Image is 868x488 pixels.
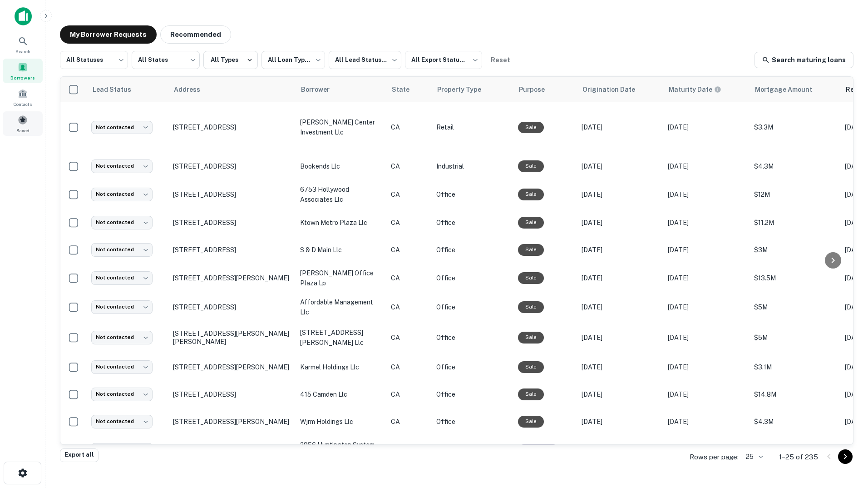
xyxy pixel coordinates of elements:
p: CA [391,302,427,312]
th: Address [168,77,296,102]
div: All Loan Types [261,48,325,72]
p: $4.3M [754,417,836,427]
a: Contacts [3,85,43,110]
p: [DATE] [668,362,745,372]
p: [STREET_ADDRESS] [173,123,291,131]
a: Borrowers [3,59,43,83]
p: [STREET_ADDRESS] [173,162,291,170]
p: CA [391,389,427,399]
p: [DATE] [668,273,745,283]
div: 25 [742,450,764,463]
p: CA [391,273,427,283]
a: Search maturing loans [755,52,853,68]
div: Not contacted [91,121,153,134]
div: Not contacted [91,360,153,373]
p: s & d main llc [300,245,382,255]
p: Office [436,273,509,283]
h6: Maturity Date [669,85,712,95]
p: [DATE] [668,122,745,132]
div: Not contacted [91,415,153,428]
button: Export all [60,448,99,462]
div: All Export Statuses [405,48,482,72]
button: Reset [486,51,515,69]
p: Office [436,417,509,427]
p: [STREET_ADDRESS] [173,190,291,199]
span: Borrower [301,84,341,95]
p: [DATE] [582,189,659,199]
div: Not contacted [91,388,153,401]
th: State [386,77,432,102]
iframe: Chat Widget [823,415,868,459]
div: Sale [518,244,544,255]
p: [DATE] [668,333,745,343]
th: Borrower [296,77,386,102]
p: Retail [436,122,509,132]
p: $14.8M [754,389,836,399]
p: Office [436,362,509,372]
p: [STREET_ADDRESS] [173,303,291,311]
div: Sale [518,416,544,427]
div: All States [132,48,200,72]
p: $3M [754,245,836,255]
p: Office [436,245,509,255]
th: Maturity dates displayed may be estimated. Please contact the lender for the most accurate maturi... [663,77,750,102]
div: Sale [518,122,544,133]
div: All Lead Statuses [329,48,401,72]
p: [DATE] [582,161,659,171]
p: 2956 huntington system llc [300,440,382,460]
p: $5M [754,333,836,343]
span: Origination Date [582,84,647,95]
p: [STREET_ADDRESS][PERSON_NAME] [173,274,291,282]
p: [DATE] [668,161,745,171]
p: [STREET_ADDRESS][PERSON_NAME] [173,363,291,371]
span: Purpose [519,84,557,95]
span: Borrowers [10,74,35,81]
span: Mortgage Amount [755,84,824,95]
div: Sale [518,361,544,373]
div: Not contacted [91,300,153,314]
div: Sale [518,388,544,400]
span: Address [174,84,212,95]
p: [DATE] [668,417,745,427]
div: Maturity dates displayed may be estimated. Please contact the lender for the most accurate maturi... [669,85,721,95]
p: CA [391,122,427,132]
div: Not contacted [91,443,153,456]
p: [DATE] [582,417,659,427]
div: Sale [518,217,544,228]
th: Property Type [432,77,513,102]
div: Not contacted [91,243,153,256]
p: ktown metro plaza llc [300,218,382,228]
p: karmel holdings llc [300,362,382,372]
div: Not contacted [91,331,153,344]
button: Recommended [160,25,231,44]
span: Lead Status [92,84,143,95]
p: [DATE] [668,302,745,312]
span: Contacts [14,100,32,108]
p: Office [436,333,509,343]
p: Office [436,189,509,199]
th: Mortgage Amount [750,77,840,102]
th: Purpose [513,77,577,102]
div: Not contacted [91,216,153,229]
p: CA [391,362,427,372]
p: [DATE] [582,245,659,255]
p: Rows per page: [690,452,739,463]
div: Saved [3,111,43,136]
p: [STREET_ADDRESS] [173,390,291,398]
div: Sale [518,301,544,313]
div: Sale [518,332,544,343]
div: Search [3,32,43,57]
p: $4.3M [754,161,836,171]
div: All Statuses [60,48,128,72]
img: capitalize-icon.png [15,7,32,25]
p: [DATE] [582,362,659,372]
p: [STREET_ADDRESS][PERSON_NAME] llc [300,328,382,348]
div: Not contacted [91,188,153,201]
p: $11.2M [754,218,836,228]
p: Industrial [436,161,509,171]
p: [DATE] [668,245,745,255]
p: bookends llc [300,161,382,171]
p: affordable management llc [300,297,382,317]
